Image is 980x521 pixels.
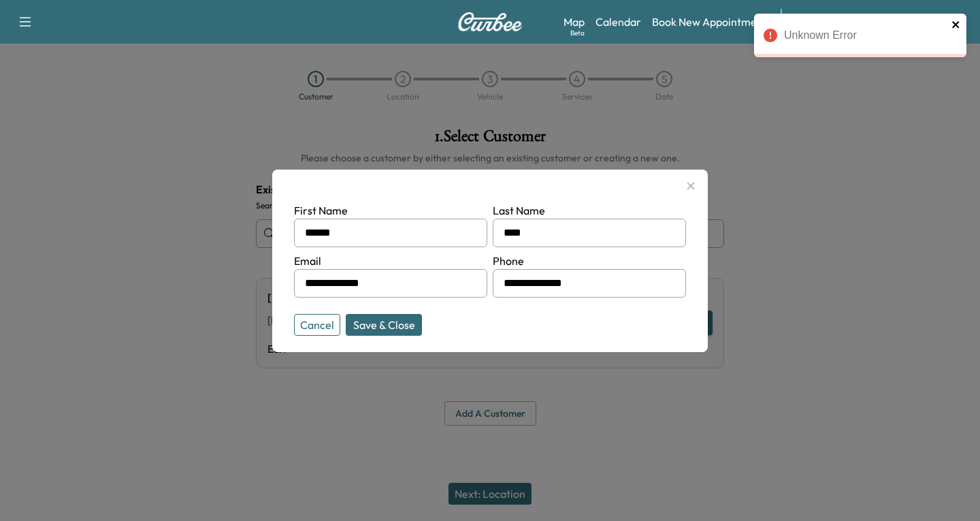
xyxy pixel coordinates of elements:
[570,28,585,38] div: Beta
[595,14,641,30] a: Calendar
[493,254,524,268] label: Phone
[294,254,321,268] label: Email
[784,27,947,44] div: Unknown Error
[294,314,340,336] button: Cancel
[457,12,523,31] img: Curbee Logo
[493,204,545,217] label: Last Name
[563,14,585,30] a: MapBeta
[951,19,961,30] button: close
[294,204,348,217] label: First Name
[346,314,422,336] button: Save & Close
[652,14,767,30] a: Book New Appointment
